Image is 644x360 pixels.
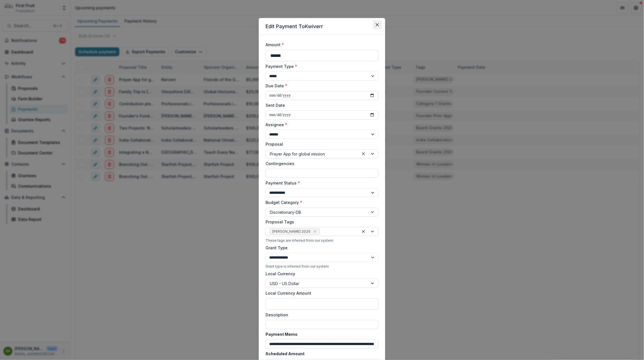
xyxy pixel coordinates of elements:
label: Budget Category [266,199,375,205]
label: Amount [266,42,375,48]
div: Clear selected options [360,228,367,235]
label: Payment Memo [266,331,375,337]
label: Contingencies [266,161,375,166]
label: Payment Type [266,63,375,69]
div: Clear selected options [360,150,367,157]
header: Edit Payment To Kwiverr [259,18,385,35]
div: Remove Bennett 2025 [312,229,318,234]
label: Due Date [266,83,375,89]
label: Local Currency Amount [266,290,375,296]
label: Payment Status [266,180,375,186]
label: Description [266,312,375,318]
label: Proposal Tags [266,219,375,225]
label: Grant Type [266,245,375,251]
label: Proposal [266,141,375,147]
div: Grant type is inferred from our system [266,264,378,268]
label: Scheduled Amount [266,351,375,357]
div: These tags are inferred from our system [266,238,378,243]
label: Sent Date [266,102,375,108]
button: Close [373,20,382,29]
span: [PERSON_NAME] 2025 [272,230,310,234]
label: Local Currency [266,271,295,277]
label: Assignee [266,122,375,128]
